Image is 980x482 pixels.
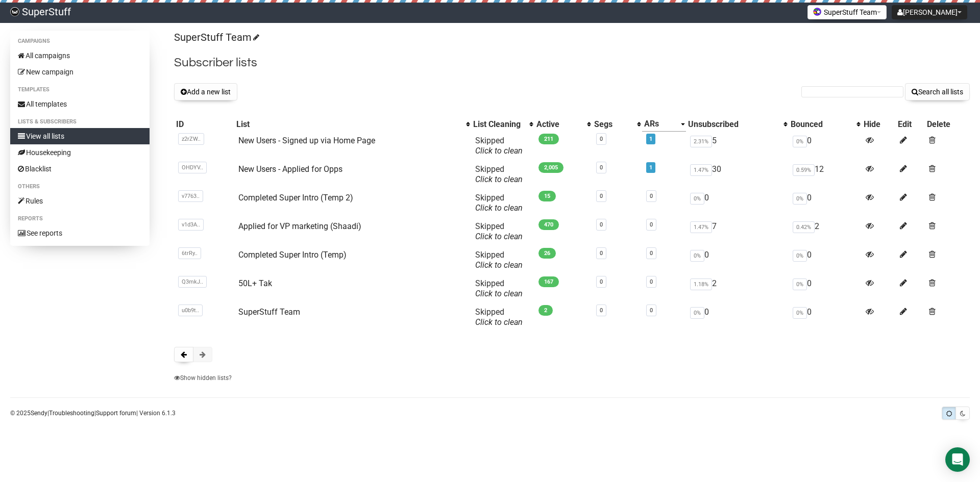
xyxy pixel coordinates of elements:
th: Segs: No sort applied, activate to apply an ascending sort [592,117,642,132]
a: 50L+ Tak [238,278,272,288]
td: 2 [789,217,861,246]
div: ID [176,119,232,130]
a: SuperStuff Team [238,307,300,317]
div: Open Intercom Messenger [945,447,970,472]
td: 0 [789,303,861,332]
button: Add a new list [174,83,237,100]
a: Completed Super Intro (Temp 2) [238,193,353,202]
span: 0% [793,307,807,319]
span: 0% [690,307,704,319]
a: 0 [600,136,603,142]
th: ARs: Descending sort applied, activate to remove the sort [642,117,687,132]
a: 0 [600,193,603,199]
a: All campaigns [10,47,150,64]
span: Skipped [475,136,523,156]
span: z2rZW.. [178,133,204,145]
span: 0% [793,136,807,147]
td: 30 [686,160,789,189]
span: 2,005 [538,162,563,173]
li: Reports [10,213,150,225]
a: Rules [10,193,150,209]
a: 0 [600,221,603,228]
a: SuperStuff Team [174,31,258,43]
a: 0 [600,278,603,285]
td: 7 [686,217,789,246]
span: 1.47% [690,164,712,176]
td: 0 [686,189,789,217]
img: favicons [813,8,821,16]
a: 0 [650,307,653,314]
a: Click to clean [475,260,523,270]
div: Edit [898,119,923,130]
span: 0% [793,193,807,205]
span: 470 [538,219,559,230]
div: Unsubscribed [688,119,778,130]
span: Skipped [475,164,523,184]
li: Campaigns [10,35,150,47]
a: 0 [600,250,603,257]
span: 26 [538,248,556,259]
th: ID: No sort applied, sorting is disabled [174,117,234,132]
button: SuperStuff Team [807,5,887,19]
span: v1d3A.. [178,219,204,231]
th: Unsubscribed: No sort applied, activate to apply an ascending sort [686,117,789,132]
a: 0 [650,250,653,257]
span: 0.59% [793,164,815,176]
td: 0 [789,132,861,160]
span: Skipped [475,221,523,241]
a: Click to clean [475,174,523,184]
span: 15 [538,191,556,201]
a: 0 [650,193,653,199]
img: 703728c54cf28541de94309996d5b0e3 [10,7,19,16]
span: 2.31% [690,136,712,147]
a: 0 [650,278,653,285]
span: u0b9t.. [178,305,203,316]
span: Skipped [475,193,523,213]
a: Show hidden lists? [174,374,232,382]
td: 12 [789,160,861,189]
a: Applied for VP marketing (Shaadi) [238,221,361,231]
a: Click to clean [475,289,523,298]
span: 1.18% [690,278,712,290]
th: Edit: No sort applied, sorting is disabled [896,117,925,132]
a: New Users - Signed up via Home Page [238,136,375,145]
h2: Subscriber lists [174,54,970,72]
th: List Cleaning: No sort applied, activate to apply an ascending sort [471,117,534,132]
a: Completed Super Intro (Temp) [238,250,347,260]
span: 0.42% [793,221,815,233]
th: List: No sort applied, activate to apply an ascending sort [234,117,471,132]
a: Support forum [96,410,136,417]
span: Q3mkJ.. [178,276,207,288]
a: 0 [650,221,653,228]
div: ARs [644,119,676,129]
a: New campaign [10,64,150,80]
li: Others [10,181,150,193]
span: 6trRy.. [178,247,201,259]
li: Templates [10,84,150,96]
a: View all lists [10,128,150,144]
td: 0 [686,246,789,274]
span: 0% [690,193,704,205]
span: 1.47% [690,221,712,233]
td: 0 [789,274,861,303]
div: Active [536,119,582,130]
span: 0% [793,278,807,290]
a: Click to clean [475,203,523,213]
span: 0% [793,250,807,262]
a: 1 [649,164,652,171]
a: Blacklist [10,161,150,177]
td: 5 [686,132,789,160]
span: 211 [538,134,559,144]
td: 0 [789,189,861,217]
td: 0 [789,246,861,274]
span: 0% [690,250,704,262]
td: 0 [686,303,789,332]
a: 1 [649,136,652,142]
a: New Users - Applied for Opps [238,164,342,174]
td: 2 [686,274,789,303]
a: See reports [10,225,150,241]
span: 2 [538,305,553,316]
div: Segs [594,119,632,130]
span: Skipped [475,307,523,327]
span: 167 [538,276,559,287]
